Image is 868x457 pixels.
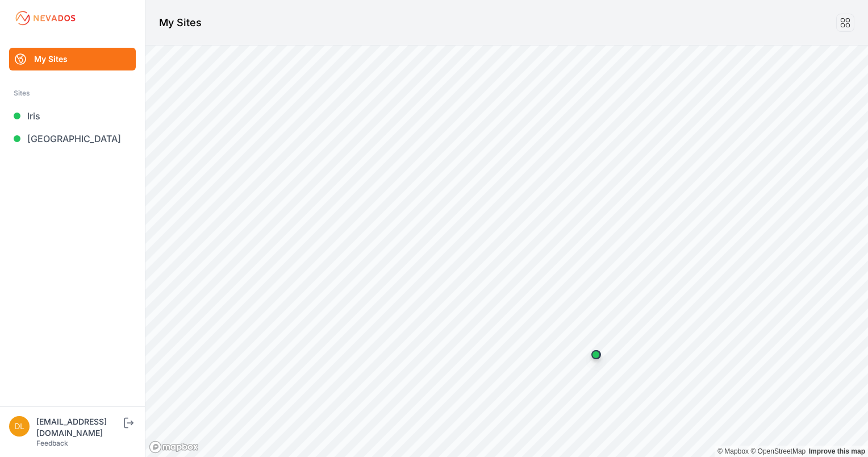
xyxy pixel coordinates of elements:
[145,45,868,457] canvas: Map
[14,9,77,27] img: Nevados
[149,441,199,454] a: Mapbox logo
[717,447,749,455] a: Mapbox
[36,439,68,447] a: Feedback
[585,343,607,366] div: Map marker
[9,48,136,70] a: My Sites
[9,127,136,150] a: [GEOGRAPHIC_DATA]
[9,105,136,127] a: Iris
[159,15,202,31] h1: My Sites
[9,416,30,437] img: dlay@prim.com
[36,416,122,439] div: [EMAIL_ADDRESS][DOMAIN_NAME]
[750,447,806,455] a: OpenStreetMap
[809,447,865,455] a: Map feedback
[14,86,131,100] div: Sites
